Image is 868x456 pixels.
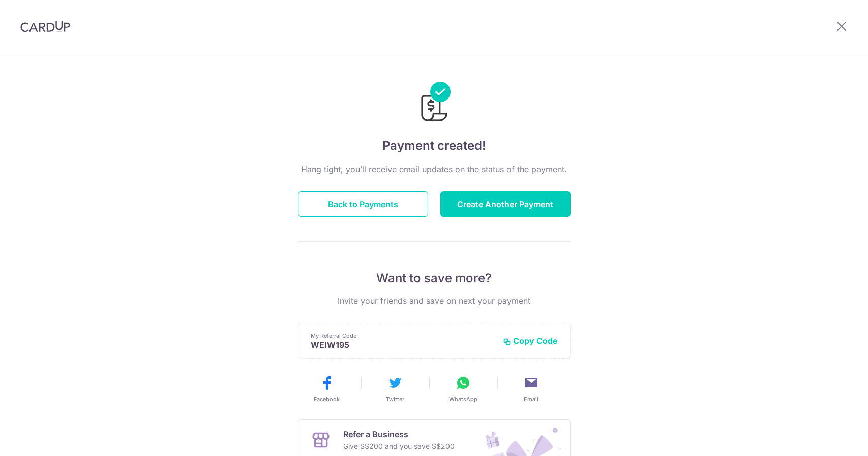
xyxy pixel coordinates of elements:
[365,375,425,403] button: Twitter
[298,137,571,155] h4: Payment created!
[449,395,477,403] span: WhatsApp
[524,395,538,403] span: Email
[314,395,340,403] span: Facebook
[311,340,495,350] p: WEIW195
[805,426,858,451] iframe: 打开一个小组件，您可以在其中找到更多信息
[433,375,493,403] button: WhatsApp
[386,395,404,403] span: Twitter
[503,336,558,346] button: Copy Code
[298,191,428,217] button: Back to Payments
[343,440,455,452] p: Give S$200 and you save S$200
[440,191,571,217] button: Create Another Payment
[297,375,357,403] button: Facebook
[298,270,571,286] p: Want to save more?
[298,295,571,307] p: Invite your friends and save on next your payment
[501,375,561,403] button: Email
[418,82,451,124] img: Payments
[20,20,70,32] img: CardUp
[298,163,571,175] p: Hang tight, you’ll receive email updates on the status of the payment.
[311,332,495,340] p: My Referral Code
[343,428,455,440] p: Refer a Business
